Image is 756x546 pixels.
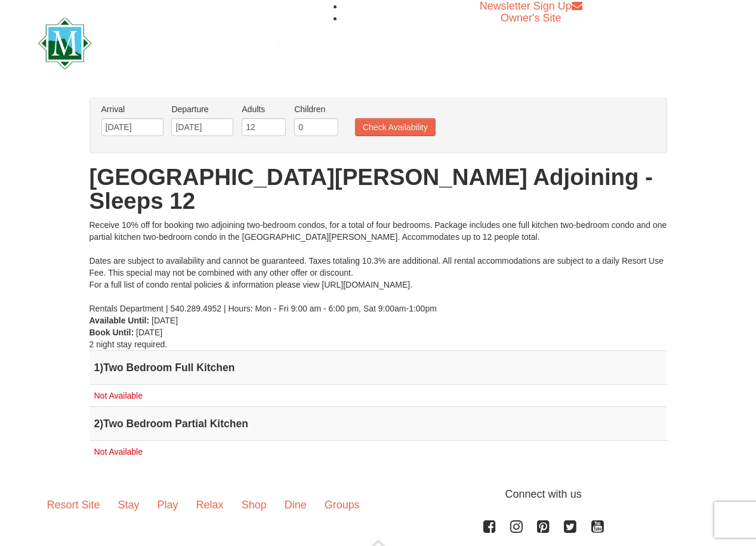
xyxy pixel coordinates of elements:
h4: 1 Two Bedroom Full Kitchen [94,362,662,374]
label: Adults [242,103,286,115]
span: Not Available [94,391,143,400]
label: Departure [171,103,233,115]
a: Shop [233,486,276,523]
label: Arrival [101,103,163,115]
a: Groups [316,486,369,523]
a: Resort Site [38,486,109,523]
a: Play [149,486,187,523]
p: Connect with us [38,486,718,502]
span: [DATE] [152,316,178,325]
img: Massanutten Resort Logo [38,17,311,69]
div: Receive 10% off for booking two adjoining two-bedroom condos, for a total of four bedrooms. Packa... [90,219,667,314]
strong: Book Until: [90,328,134,337]
button: Check Availability [355,118,436,136]
a: Owner's Site [501,12,561,24]
span: 2 night stay required. [90,340,168,349]
h1: [GEOGRAPHIC_DATA][PERSON_NAME] Adjoining - Sleeps 12 [90,165,667,213]
a: Stay [109,486,149,523]
strong: Available Until: [90,316,150,325]
a: Massanutten Resort [38,27,311,55]
h4: 2 Two Bedroom Partial Kitchen [94,418,662,430]
a: Dine [276,486,316,523]
span: Not Available [94,447,143,456]
span: ) [100,418,103,430]
a: Relax [187,486,233,523]
span: ) [100,362,103,374]
span: [DATE] [136,328,162,337]
label: Children [294,103,338,115]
